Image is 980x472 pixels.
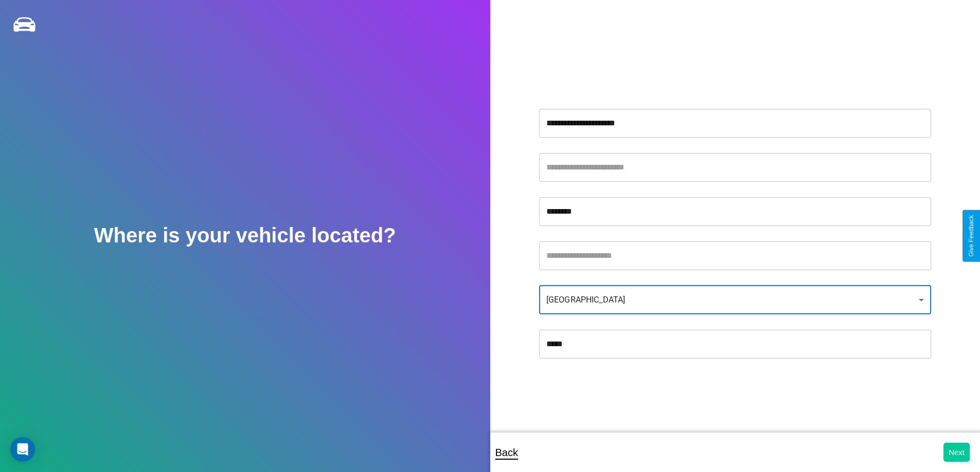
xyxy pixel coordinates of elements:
p: Back [495,443,518,462]
div: [GEOGRAPHIC_DATA] [539,286,931,314]
div: Open Intercom Messenger [10,437,35,462]
div: Give Feedback [968,215,975,257]
h2: Where is your vehicle located? [94,224,396,247]
button: Next [943,443,970,462]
